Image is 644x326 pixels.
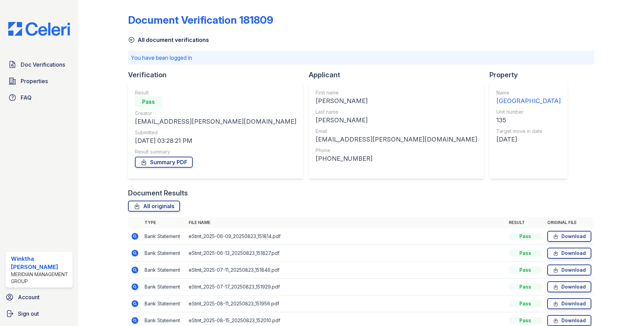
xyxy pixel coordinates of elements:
[316,109,477,115] div: Last name
[545,217,594,228] th: Original file
[186,217,506,228] th: File name
[496,96,561,106] div: [GEOGRAPHIC_DATA]
[3,22,75,36] img: CE_Logo_Blue-a8612792a0a2168367f1c8372b55b34899dd931a85d93a1a3d3e32e68fde9ad4.png
[142,262,186,279] td: Bank Statement
[142,295,186,312] td: Bank Statement
[509,300,542,307] div: Pass
[21,93,32,102] span: FAQ
[496,89,561,106] a: Name [GEOGRAPHIC_DATA]
[547,265,591,276] a: Download
[496,109,561,115] div: Unit number
[316,147,477,154] div: Phone
[135,110,296,117] div: Creator
[135,129,296,136] div: Submitted
[135,89,296,96] div: Result
[186,245,506,262] td: eStmt_2025-06-13_20250823_151827.pdf
[506,217,545,228] th: Result
[131,54,591,62] p: You have been logged in
[316,128,477,135] div: Email
[186,228,506,245] td: eStmt_2025-06-09_20250823_151814.pdf
[509,267,542,273] div: Pass
[135,117,296,126] div: [EMAIL_ADDRESS][PERSON_NAME][DOMAIN_NAME]
[316,154,477,164] div: [PHONE_NUMBER]
[316,89,477,96] div: First name
[186,279,506,295] td: eStmt_2025-07-17_20250823_151929.pdf
[547,231,591,242] a: Download
[509,250,542,257] div: Pass
[547,298,591,309] a: Download
[18,293,40,301] span: Account
[509,317,542,324] div: Pass
[142,217,186,228] th: Type
[489,70,573,80] div: Property
[21,60,65,69] span: Doc Verifications
[496,89,561,96] div: Name
[316,96,477,106] div: [PERSON_NAME]
[547,248,591,259] a: Download
[128,201,180,212] a: All originals
[135,157,193,168] a: Summary PDF
[18,310,39,318] span: Sign out
[11,255,70,271] div: Winktha [PERSON_NAME]
[128,36,209,44] a: All document verifications
[496,128,561,135] div: Target move in date
[547,315,591,326] a: Download
[6,58,73,71] a: Doc Verifications
[11,271,70,285] div: Meridian Management Group
[3,307,75,321] a: Sign out
[547,281,591,292] a: Download
[186,262,506,279] td: eStmt_2025-07-11_20250823_151846.pdf
[135,148,296,155] div: Result summary
[135,96,162,107] div: Pass
[128,70,309,80] div: Verification
[128,188,188,198] div: Document Results
[142,228,186,245] td: Bank Statement
[309,70,489,80] div: Applicant
[496,115,561,125] div: 135
[316,115,477,125] div: [PERSON_NAME]
[3,290,75,304] a: Account
[135,136,296,146] div: [DATE] 03:28:21 PM
[509,283,542,290] div: Pass
[316,135,477,144] div: [EMAIL_ADDRESS][PERSON_NAME][DOMAIN_NAME]
[186,295,506,312] td: eStmt_2025-08-11_20250823_151956.pdf
[496,135,561,144] div: [DATE]
[142,279,186,295] td: Bank Statement
[6,91,73,104] a: FAQ
[6,74,73,88] a: Properties
[21,77,48,85] span: Properties
[509,233,542,240] div: Pass
[142,245,186,262] td: Bank Statement
[128,14,273,26] div: Document Verification 181809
